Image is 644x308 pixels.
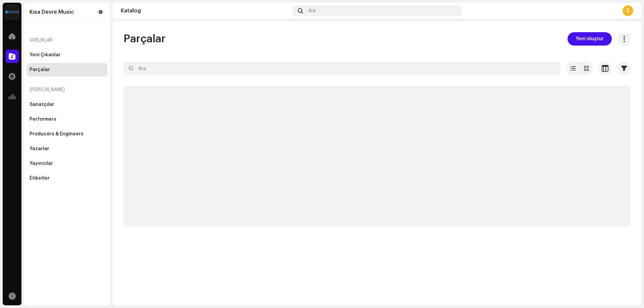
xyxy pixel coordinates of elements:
re-m-nav-item: Producers & Engineers [27,127,107,141]
span: Ara [308,8,316,13]
div: Performers [30,117,56,122]
re-a-nav-header: Katkı Sağlayanlar [27,82,107,98]
re-m-nav-item: Performers [27,113,107,126]
div: E [623,5,633,16]
div: Yazarlar [30,146,49,151]
div: Katalog [121,8,290,13]
div: Yeni Çıkanlar [30,52,61,58]
re-m-nav-item: Yeni Çıkanlar [27,48,107,62]
input: Ara [123,62,561,75]
div: Parçalar [30,67,50,72]
div: Etiketler [30,176,50,181]
div: Producers & Engineers [30,131,84,137]
div: Kısa Devre Music [30,9,74,15]
div: Sanatçılar [30,102,54,107]
re-m-nav-item: Sanatçılar [27,98,107,111]
div: Yayıncılar [30,161,53,166]
span: Yeni oluştur [576,32,604,46]
img: 1d4ab021-3d3a-477c-8d2a-5ac14ed14e8d [5,5,19,19]
re-a-nav-header: Varlıklar [27,32,107,48]
div: [PERSON_NAME] [27,82,107,98]
span: Parçalar [123,32,166,46]
re-m-nav-item: Yayıncılar [27,157,107,170]
re-m-nav-item: Etiketler [27,172,107,185]
re-m-nav-item: Yazarlar [27,142,107,156]
re-m-nav-item: Parçalar [27,63,107,76]
button: Yeni oluştur [568,32,612,46]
